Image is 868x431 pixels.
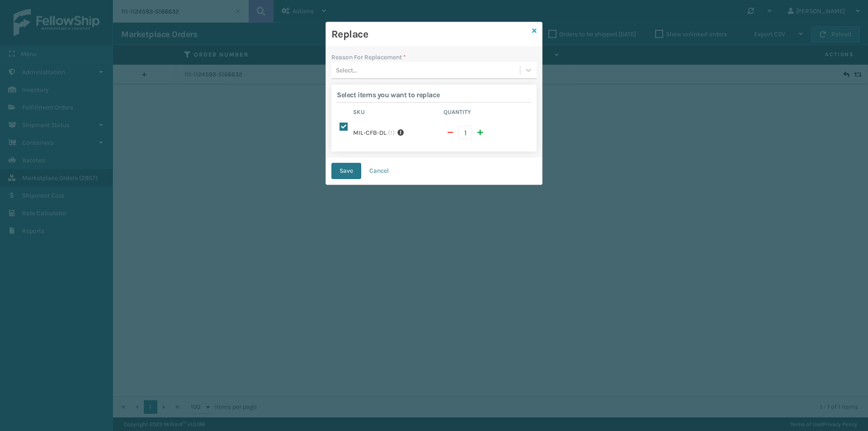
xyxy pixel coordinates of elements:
[353,128,387,137] label: MIL-CFB-DL
[361,163,397,179] button: Cancel
[331,163,361,179] button: Save
[331,52,406,62] label: Reason For Replacement
[388,128,395,137] span: ( 1 )
[441,108,531,119] th: Quantity
[350,108,441,119] th: Sku
[337,90,531,99] h2: Select items you want to replace
[336,66,357,75] div: Select...
[331,28,528,41] h3: Replace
